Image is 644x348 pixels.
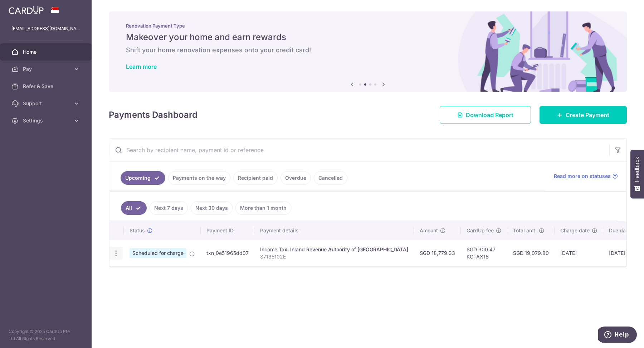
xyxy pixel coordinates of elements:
[23,83,70,90] span: Refer & Save
[513,227,537,234] span: Total amt.
[126,46,610,54] h6: Shift your home renovation expenses onto your credit card!
[467,227,494,234] span: CardUp fee
[466,111,513,119] span: Download Report
[109,139,609,161] input: Search by recipient name, payment id or reference
[630,150,644,198] button: Feedback - Show survey
[603,240,644,266] td: [DATE]
[168,171,230,185] a: Payments on the way
[235,201,291,215] a: More than 1 month
[555,240,603,266] td: [DATE]
[23,100,70,107] span: Support
[461,240,507,266] td: SGD 300.47 KCTAX16
[121,201,147,215] a: All
[109,108,197,121] h4: Payments Dashboard
[598,327,637,344] iframe: Opens a widget where you can find more information
[23,66,70,73] span: Pay
[121,171,165,185] a: Upcoming
[150,201,188,215] a: Next 7 days
[126,23,610,29] p: Renovation Payment Type
[280,171,311,185] a: Overdue
[201,221,254,240] th: Payment ID
[554,173,611,180] span: Read more on statuses
[440,106,531,124] a: Download Report
[609,227,630,234] span: Due date
[507,240,555,266] td: SGD 19,079.80
[314,171,347,185] a: Cancelled
[634,157,640,182] span: Feedback
[554,173,618,180] a: Read more on statuses
[130,227,145,234] span: Status
[191,201,233,215] a: Next 30 days
[23,117,70,124] span: Settings
[23,48,70,55] span: Home
[233,171,278,185] a: Recipient paid
[9,6,44,14] img: CardUp
[126,32,610,43] h5: Makeover your home and earn rewards
[130,248,186,258] span: Scheduled for charge
[254,221,414,240] th: Payment details
[201,240,254,266] td: txn_0e51965dd07
[109,11,627,92] img: Renovation banner
[540,106,627,124] a: Create Payment
[126,63,157,70] a: Learn more
[566,111,609,119] span: Create Payment
[260,246,408,253] div: Income Tax. Inland Revenue Authority of [GEOGRAPHIC_DATA]
[420,227,438,234] span: Amount
[414,240,461,266] td: SGD 18,779.33
[560,227,590,234] span: Charge date
[260,253,408,260] p: S7135102E
[11,25,80,32] p: [EMAIL_ADDRESS][DOMAIN_NAME]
